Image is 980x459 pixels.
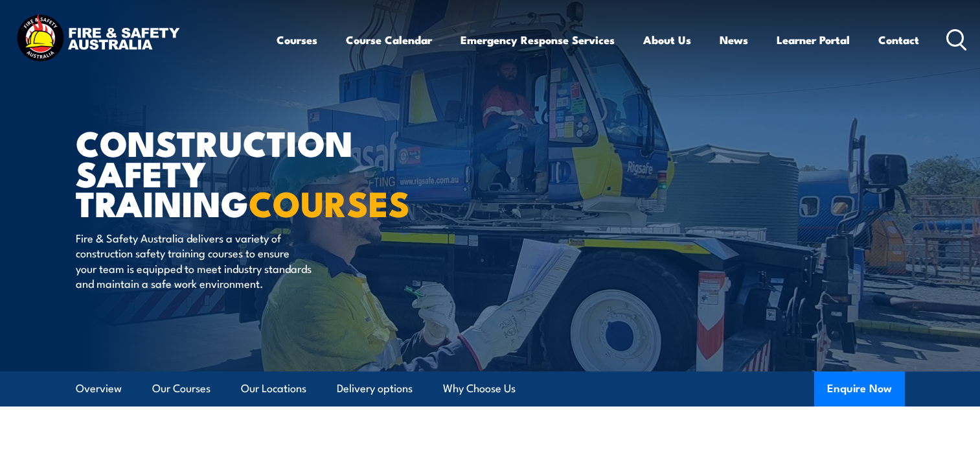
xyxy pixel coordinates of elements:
[241,371,306,406] a: Our Locations
[814,371,905,406] button: Enquire Now
[461,23,615,57] a: Emergency Response Services
[720,23,748,57] a: News
[346,23,432,57] a: Course Calendar
[643,23,691,57] a: About Us
[337,371,413,406] a: Delivery options
[443,371,516,406] a: Why Choose Us
[76,127,396,218] h1: CONSTRUCTION SAFETY TRAINING
[76,230,312,291] p: Fire & Safety Australia delivers a variety of construction safety training courses to ensure your...
[878,23,919,57] a: Contact
[277,23,317,57] a: Courses
[76,371,122,406] a: Overview
[249,175,410,229] strong: COURSES
[152,371,211,406] a: Our Courses
[777,23,850,57] a: Learner Portal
